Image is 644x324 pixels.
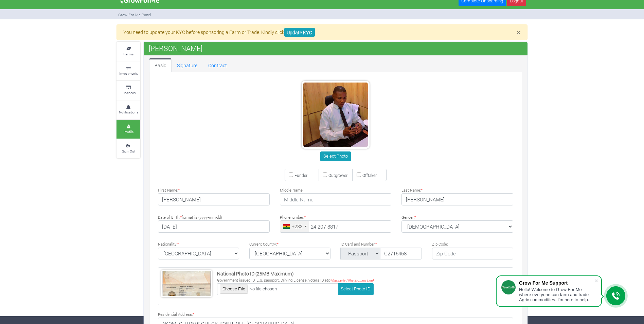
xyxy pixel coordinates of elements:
small: Sign Out [122,149,135,154]
label: Nationality: [158,241,179,247]
strong: National Photo ID (25MB Maximum) [217,270,294,277]
button: Close [517,29,521,36]
p: Government issued ID. E.g. passport, Driving License, voters ID etc [217,277,374,283]
label: Gender: [401,215,416,220]
small: Grow For Me Panel [118,12,151,17]
div: Grow For Me Support [519,280,594,286]
label: Residential Address: [158,312,194,318]
small: Farms [123,52,133,56]
label: First Name: [158,187,180,193]
input: Last Name [401,193,513,205]
button: Select Photo ID [338,283,374,295]
div: Ghana (Gaana): +233 [280,221,309,232]
label: Middle Name: [280,187,303,193]
input: ID Number [380,248,422,260]
p: You need to update your KYC before sponsoring a Farm or Trade. Kindly click [123,29,521,36]
label: Phonenumber: [280,215,306,220]
div: +233 [292,223,303,230]
small: Funder [294,173,307,178]
small: Notifications [119,110,138,114]
input: Phone Number [280,220,392,233]
input: Middle Name [280,193,392,205]
span: [PERSON_NAME] [147,41,204,55]
a: Contract [203,58,232,72]
label: ID Card and Number: [341,241,377,247]
input: Outgrower [323,173,327,177]
small: Outgrower [328,173,347,178]
a: Farms [117,42,140,61]
label: Zip Code: [432,241,448,247]
a: Notifications [117,101,140,119]
input: Funder [289,173,293,177]
a: Sign Out [117,139,140,158]
small: Profile [124,129,133,134]
a: Finances [117,81,140,100]
label: Current Country: [249,241,279,247]
a: Signature [172,58,203,72]
input: Type Date of Birth (YYYY-MM-DD) [158,220,270,233]
small: Offtaker [362,173,377,178]
a: Investments [117,61,140,80]
label: Date of Birth: format is (yyyy-mm-dd) [158,215,222,220]
a: Update KYC [284,28,315,37]
a: Profile [117,120,140,139]
input: First Name [158,193,270,205]
small: Investments [119,71,138,76]
div: Hello! Welcome to Grow For Me where everyone can farm and trade Agric commodities. I'm here to help. [519,287,594,302]
small: Finances [122,90,136,95]
input: Zip Code [432,248,513,260]
a: Basic [149,58,172,72]
span: × [517,27,521,37]
label: Last Name: [401,187,423,193]
i: * (supported files .jpg, png, jpeg) [330,278,374,282]
input: Offtaker [357,173,361,177]
button: Select Photo [320,151,351,161]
